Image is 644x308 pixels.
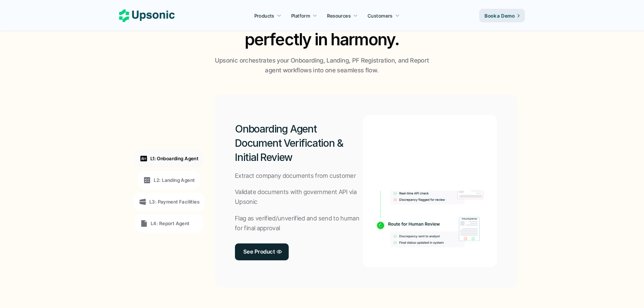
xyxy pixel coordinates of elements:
p: Products [254,12,274,19]
p: Customers [368,12,393,19]
p: Flag as verified/unverified and send to human for final approval [235,214,363,233]
a: See Product [235,243,289,260]
p: L2: Landing Agent [154,176,195,184]
p: L4: Report Agent [151,220,190,227]
p: L1: Onboarding Agent [150,155,198,162]
a: Book a Demo [479,9,525,22]
a: Products [250,9,285,22]
p: Extract company documents from customer [235,171,356,181]
p: See Product [243,247,275,257]
p: Validate documents with government API via Upsonic [235,187,363,207]
p: Upsonic orchestrates your Onboarding, Landing, PF Registration, and Report agent workflows into o... [212,56,432,75]
p: Resources [327,12,351,19]
p: Book a Demo [485,12,515,19]
p: Platform [291,12,310,19]
h2: Onboarding Agent Document Verification & Initial Review [235,122,363,164]
p: L3: Payment Facilities [149,198,199,205]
